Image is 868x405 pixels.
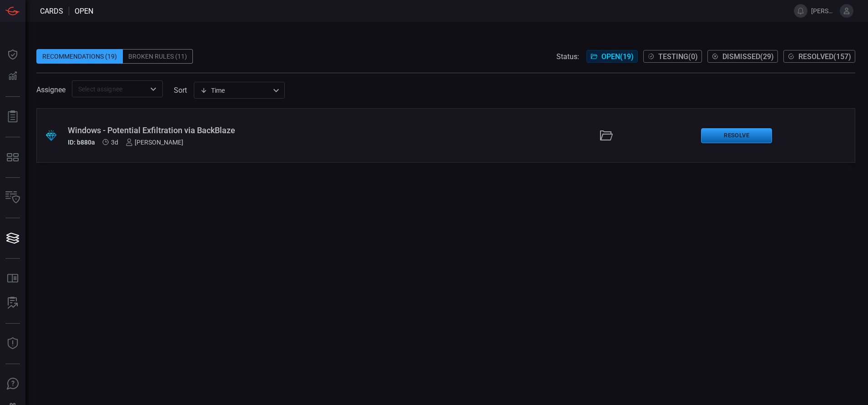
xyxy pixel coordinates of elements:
span: Cards [40,7,63,15]
span: Assignee [36,85,66,94]
label: sort [174,86,187,95]
button: Ask Us A Question [2,373,24,395]
span: Aug 24, 2025 8:50 AM [111,139,118,146]
button: Reports [2,106,24,128]
button: Testing(0) [643,50,702,63]
button: Dismissed(29) [707,50,778,63]
input: Select assignee [75,83,145,95]
span: Testing ( 0 ) [658,52,698,61]
button: Resolve [701,128,772,143]
div: Time [200,86,270,95]
span: Status: [556,52,579,61]
span: Resolved ( 157 ) [798,52,851,61]
button: Cards [2,227,24,249]
button: Inventory [2,187,24,209]
button: Resolved(157) [783,50,855,63]
div: [PERSON_NAME] [126,139,183,146]
div: Broken Rules (11) [123,49,193,64]
button: ALERT ANALYSIS [2,292,24,314]
div: Windows - Potential Exfiltration via BackBlaze [68,125,354,135]
button: Rule Catalog [2,268,24,290]
h5: ID: b880a [68,139,95,146]
button: Open(19) [586,50,638,63]
span: Open ( 19 ) [601,52,634,61]
span: open [75,7,93,15]
button: Threat Intelligence [2,333,24,355]
button: Dashboard [2,44,24,65]
button: Detections [2,65,24,87]
div: Recommendations (19) [36,49,123,64]
button: Open [147,83,160,95]
span: Dismissed ( 29 ) [722,52,774,61]
button: MITRE - Detection Posture [2,146,24,168]
span: [PERSON_NAME].[PERSON_NAME] [811,7,836,15]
